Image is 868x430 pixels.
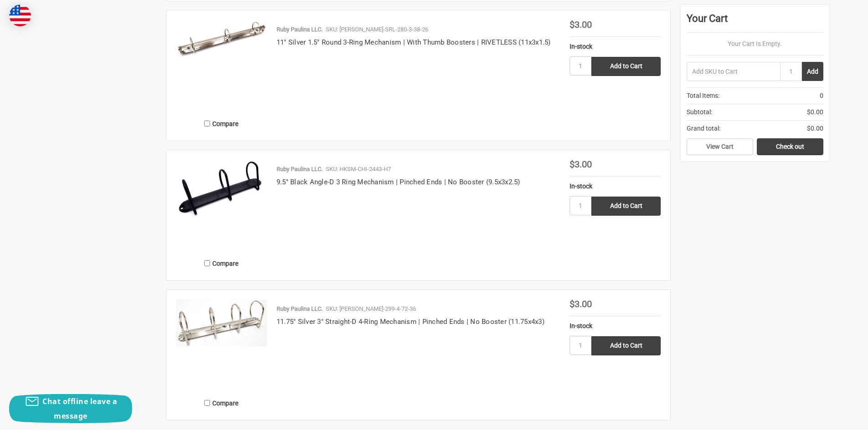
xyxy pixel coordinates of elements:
[687,107,712,117] span: Subtotal:
[570,42,661,51] div: In-stock
[277,38,551,46] a: 11" Silver 1.5" Round 3-Ring Mechanism | With Thumb Boosters | RIVETLESS (11x3x1.5)
[326,304,416,314] p: SKU: [PERSON_NAME]-299-4-72-36
[176,20,267,111] a: 11" Silver 1.5" Round 3-Ring Mechanism | With Thumb Boosters | RIVETLESS (11x3x1.5)
[807,124,823,133] span: $0.00
[42,396,117,421] span: Chat offline leave a message
[687,124,720,133] span: Grand total:
[176,256,267,271] label: Compare
[757,138,823,156] a: Check out
[176,299,267,390] a: 11.75" Silver 3" Straight-D 4-Ring Mechanism | Pinched Ends | No Booster (11.75x4x3)
[687,91,719,101] span: Total Items:
[570,182,661,191] div: In-stock
[570,19,592,30] span: $3.00
[802,62,823,81] button: Add
[176,20,267,58] img: 11" Silver 1.5" Round 3-Ring Mechanism | With Thumb Boosters | RIVETLESS (11x3x1.5)
[176,395,267,410] label: Compare
[570,298,592,309] span: $3.00
[176,116,267,131] label: Compare
[687,11,823,33] div: Your Cart
[277,165,323,174] p: Ruby Paulina LLC.
[687,138,753,156] a: View Cart
[204,121,210,126] input: Compare
[326,25,428,34] p: SKU: [PERSON_NAME]-SRL-280-3-38-26
[277,178,520,186] a: 9.5" Black Angle-D 3 Ring Mechanism | Pinched Ends | No Booster (9.5x3x2.5)
[9,5,31,26] img: duty and tax information for United States
[277,304,323,314] p: Ruby Paulina LLC.
[204,400,210,406] input: Compare
[9,394,132,423] button: Chat offline leave a message
[204,260,210,266] input: Compare
[326,165,391,174] p: SKU: HKSM-CHI-2443-H7
[591,57,661,76] input: Add to Cart
[570,159,592,170] span: $3.00
[277,25,323,34] p: Ruby Paulina LLC.
[570,321,661,331] div: In-stock
[176,299,267,346] img: 11.75" Silver 3" Straight-D 4-Ring Mechanism | Pinched Ends | No Booster (11.75x4x3)
[820,91,823,101] span: 0
[277,318,544,326] a: 11.75" Silver 3" Straight-D 4-Ring Mechanism | Pinched Ends | No Booster (11.75x4x3)
[807,107,823,117] span: $0.00
[176,160,267,251] a: 9.5" Black Angle-D 3 Ring Mechanism | Pinched Ends | No Booster (9.5x3x2.5)
[591,197,661,216] input: Add to Cart
[687,62,780,81] input: Add SKU to Cart
[687,39,823,49] p: Your Cart Is Empty.
[176,160,267,218] img: 9.5" Black Angle-D 3 Ring Mechanism | Pinched Ends | No Booster (9.5x3x2.5)
[591,336,661,355] input: Add to Cart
